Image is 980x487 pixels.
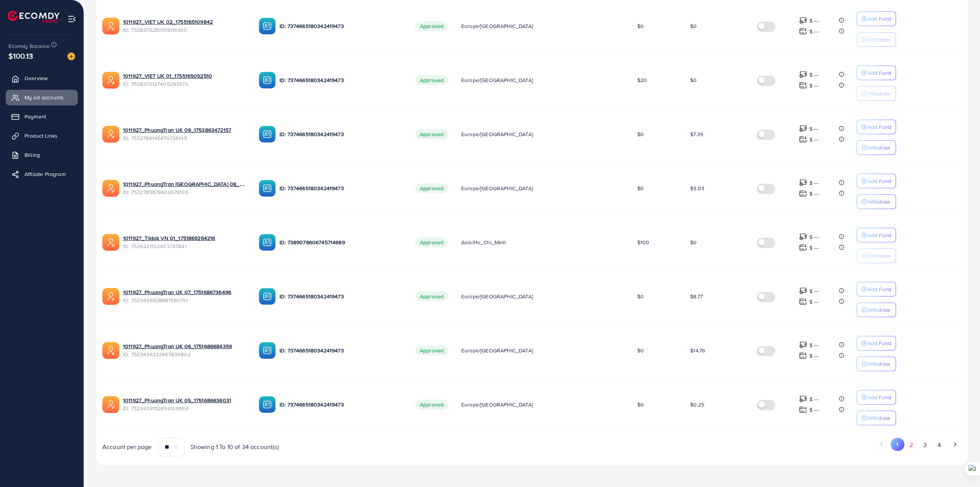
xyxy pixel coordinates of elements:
[123,80,247,88] span: ID: 7538376127405293576
[799,27,807,35] img: top-up amount
[461,239,506,246] span: Asia/Ho_Chi_Minh
[415,129,448,139] span: Approved
[123,296,247,304] span: ID: 7523436928681590791
[637,293,644,300] span: $0
[799,298,807,306] img: top-up amount
[25,151,40,159] span: Billing
[280,400,403,409] p: ID: 7374665180342419473
[690,401,704,408] span: $0.25
[25,113,46,120] span: Payment
[123,72,247,80] a: 1011927_VIET UK 01_1755165052510
[799,16,807,25] img: top-up amount
[102,342,119,359] img: ic-ads-acc.e4c84228.svg
[868,122,891,132] p: Add Fund
[259,234,276,251] img: ic-ba-acc.ded83a64.svg
[637,22,644,30] span: $0
[809,27,819,36] p: $ ---
[123,126,247,142] div: <span class='underline'>1011927_PhuongTran UK 09_1753863472157</span></br>7532786145470726145
[857,336,896,350] button: Add Fund
[123,397,247,412] div: <span class='underline'>1011927_PhuongTran UK 05_1751686636031</span></br>7523436192634109959
[415,291,448,301] span: Approved
[415,183,448,193] span: Approved
[123,397,247,404] a: 1011927_PhuongTran UK 05_1751686636031
[932,438,946,452] button: Go to page 4
[799,71,807,79] img: top-up amount
[8,50,33,61] span: $100.13
[857,12,896,26] button: Add Fund
[868,230,891,240] p: Add Fund
[123,342,247,358] div: <span class='underline'>1011927_PhuongTran UK 06_1751686684359</span></br>7523436332467830802
[809,124,819,133] p: $ ---
[857,140,896,155] button: Withdraw
[809,395,819,404] p: $ ---
[415,75,448,85] span: Approved
[123,18,247,34] div: <span class='underline'>1011927_VIET UK 02_1755165109842</span></br>7538376260918116360
[461,22,533,30] span: Europe/[GEOGRAPHIC_DATA]
[690,347,705,354] span: $14.76
[461,293,533,300] span: Europe/[GEOGRAPHIC_DATA]
[857,282,896,296] button: Add Fund
[637,347,644,354] span: $0
[809,232,819,242] p: $ ---
[857,32,896,47] button: Withdraw
[690,293,703,300] span: $8.77
[799,135,807,143] img: top-up amount
[690,22,697,30] span: $0
[809,405,819,415] p: $ ---
[123,180,247,188] a: 1011927_PhuongTran [GEOGRAPHIC_DATA] 08_1753863400059
[123,180,247,196] div: <span class='underline'>1011927_PhuongTran UK 08_1753863400059</span></br>7532785878406578193
[25,94,64,101] span: My ad accounts
[25,74,48,82] span: Overview
[868,197,890,206] p: Withdraw
[538,438,962,452] ul: Pagination
[6,166,78,182] a: Affiliate Program
[690,76,697,84] span: $0
[102,180,119,197] img: ic-ads-acc.e4c84228.svg
[461,401,533,408] span: Europe/[GEOGRAPHIC_DATA]
[25,170,66,178] span: Affiliate Program
[799,395,807,403] img: top-up amount
[123,26,247,34] span: ID: 7538376260918116360
[102,18,119,35] img: ic-ads-acc.e4c84228.svg
[868,68,891,77] p: Add Fund
[868,251,890,260] p: Withdraw
[868,393,891,402] p: Add Fund
[868,176,891,186] p: Add Fund
[280,76,403,85] p: ID: 7374665180342419473
[799,341,807,349] img: top-up amount
[8,42,50,50] span: Ecomdy Balance
[415,346,448,355] span: Approved
[637,130,644,138] span: $0
[809,135,819,144] p: $ ---
[259,342,276,359] img: ic-ba-acc.ded83a64.svg
[102,396,119,413] img: ic-ads-acc.e4c84228.svg
[857,120,896,134] button: Add Fund
[948,438,962,451] button: Go to next page
[637,76,647,84] span: $20
[6,71,78,86] a: Overview
[123,188,247,196] span: ID: 7532785878406578193
[868,14,891,23] p: Add Fund
[123,242,247,250] span: ID: 7524221102403747841
[123,234,247,250] div: <span class='underline'>1011927_Tiktok VN 01_1751869264216</span></br>7524221102403747841
[280,238,403,247] p: ID: 7389078606745714689
[102,126,119,143] img: ic-ads-acc.e4c84228.svg
[280,130,403,139] p: ID: 7374665180342419473
[799,243,807,252] img: top-up amount
[259,396,276,413] img: ic-ba-acc.ded83a64.svg
[102,72,119,89] img: ic-ads-acc.e4c84228.svg
[809,297,819,306] p: $ ---
[857,411,896,425] button: Withdraw
[857,174,896,188] button: Add Fund
[868,359,890,369] p: Withdraw
[857,194,896,209] button: Withdraw
[690,239,697,246] span: $0
[799,81,807,89] img: top-up amount
[799,352,807,360] img: top-up amount
[8,11,59,23] img: logo
[690,184,704,192] span: $3.03
[799,233,807,241] img: top-up amount
[690,130,703,138] span: $7.39
[123,405,247,412] span: ID: 7523436192634109959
